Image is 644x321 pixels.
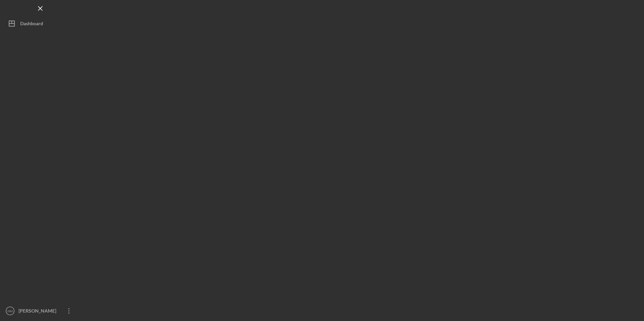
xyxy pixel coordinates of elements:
[3,304,77,318] button: HM[PERSON_NAME]
[17,304,61,319] div: [PERSON_NAME]
[8,309,13,313] text: HM
[3,17,77,30] button: Dashboard
[20,17,43,32] div: Dashboard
